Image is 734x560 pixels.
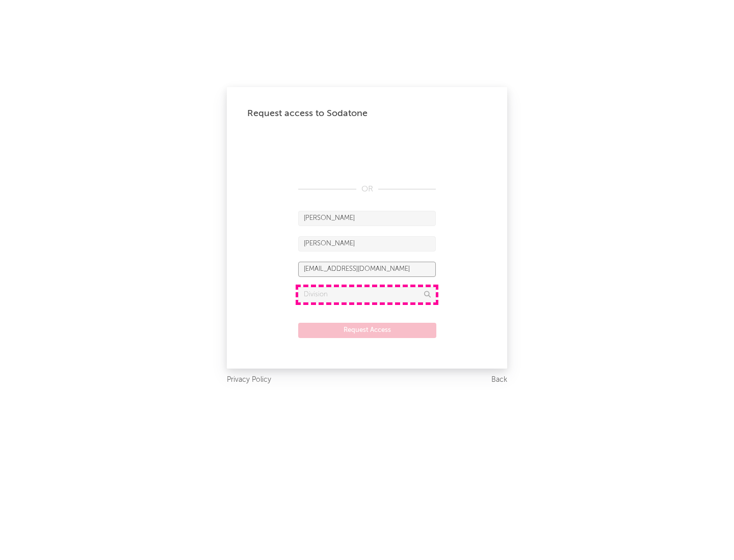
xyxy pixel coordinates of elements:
[298,211,436,226] input: First Name
[227,374,271,386] a: Privacy Policy
[298,262,436,277] input: Email
[298,287,436,302] input: Division
[298,183,436,195] div: OR
[247,107,487,120] div: Request access to Sodatone
[298,236,436,251] input: Last Name
[298,323,436,338] button: Request Access
[491,374,507,386] a: Back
